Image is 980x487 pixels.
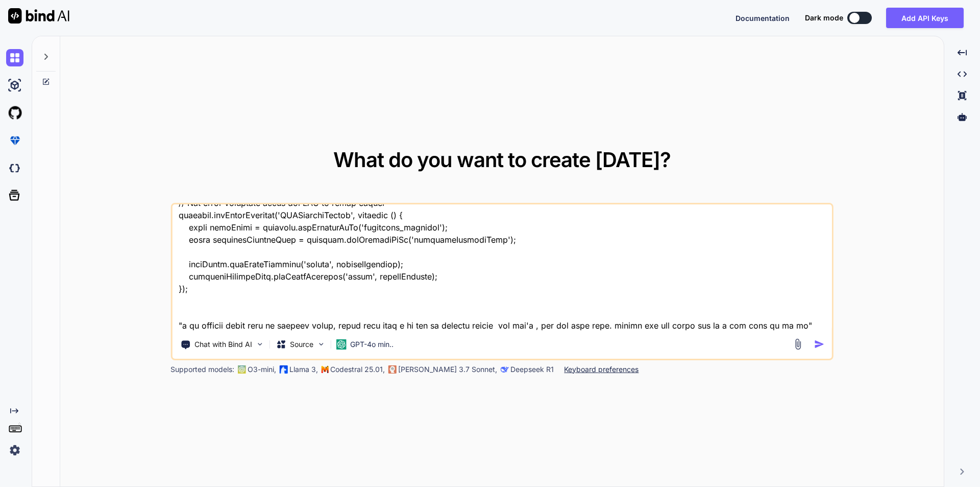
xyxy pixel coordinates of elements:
[330,364,385,375] p: Codestral 25.01,
[6,442,23,459] img: settings
[350,339,394,350] p: GPT-4o min..
[510,364,554,375] p: Deepseek R1
[279,365,287,374] img: Llama2
[6,159,23,177] img: darkCloudIdeIcon
[290,339,313,350] p: Source
[736,13,790,24] button: Documentation
[6,104,23,122] img: githubLight
[170,364,234,375] p: Supported models:
[886,8,964,28] button: Add API Keys
[289,364,318,375] p: Llama 3,
[321,366,328,373] img: Mistral-AI
[6,132,23,149] img: premium
[255,340,264,349] img: Pick Tools
[805,13,843,23] span: Dark mode
[194,339,252,350] p: Chat with Bind AI
[6,77,23,94] img: ai-studio
[333,147,671,172] span: What do you want to create [DATE]?
[316,340,325,349] img: Pick Models
[248,364,276,375] p: O3-mini,
[564,364,639,375] p: Keyboard preferences
[792,338,804,350] img: attachment
[500,365,508,374] img: claude
[8,8,69,24] img: Bind AI
[388,365,396,374] img: claude
[6,49,23,66] img: chat
[814,339,825,350] img: icon
[336,339,346,350] img: GPT-4o mini
[237,365,246,374] img: GPT-4
[736,14,790,22] span: Documentation
[172,204,832,331] textarea: // lorem ipsu dolo <sit ametc="adi-el-6 sedd-eiusm"> <tempo incid="utla-etdol">Magnaali <enim adm...
[398,364,497,375] p: [PERSON_NAME] 3.7 Sonnet,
